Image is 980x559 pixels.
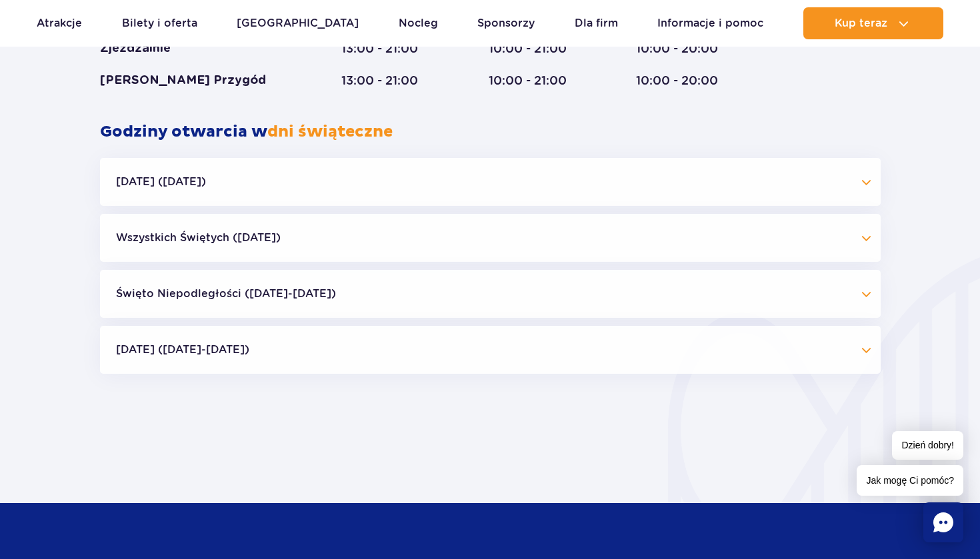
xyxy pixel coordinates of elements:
a: Informacje i pomoc [657,7,763,39]
button: [DATE] ([DATE]) [100,158,881,206]
a: Sponsorzy [477,7,535,39]
span: Jak mogę Ci pomóc? [857,465,963,496]
a: Bilety i oferta [122,7,197,39]
h2: Godziny otwarcia w [100,122,881,142]
span: Kup teraz [835,17,887,29]
span: Dzień dobry! [892,431,963,460]
div: 10:00 - 20:00 [636,41,733,57]
div: 10:00 - 20:00 [636,73,733,89]
div: Chat [923,502,963,542]
div: 10:00 - 21:00 [489,73,585,89]
a: Nocleg [399,7,438,39]
div: 13:00 - 21:00 [341,73,437,89]
div: 13:00 - 21:00 [341,41,437,57]
a: Dla firm [575,7,618,39]
a: [GEOGRAPHIC_DATA] [237,7,359,39]
button: Święto Niepodległości ([DATE]-[DATE]) [100,270,881,318]
a: Atrakcje [37,7,82,39]
span: dni świąteczne [267,122,393,142]
div: [PERSON_NAME] Przygód [100,73,290,89]
button: Wszystkich Świętych ([DATE]) [100,214,881,262]
div: 10:00 - 21:00 [489,41,585,57]
button: [DATE] ([DATE]-[DATE]) [100,326,881,374]
div: Zjeżdżalnie [100,41,290,57]
button: Kup teraz [803,7,943,39]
